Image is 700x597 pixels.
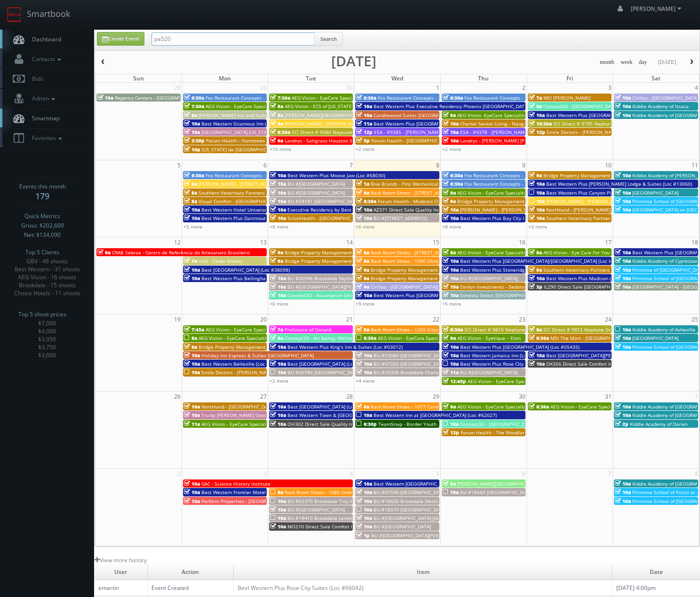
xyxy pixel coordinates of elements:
span: AEG Vision - EyeCare Specialties of [US_STATE] – [GEOGRAPHIC_DATA] HD EyeCare [206,326,390,333]
span: 10a [270,275,286,282]
span: Candlewood Suites [GEOGRAPHIC_DATA] [GEOGRAPHIC_DATA] [374,112,512,118]
span: BU #[STREET_ADDRESS] [374,215,427,221]
span: 6:30a [356,94,376,101]
span: Bridge Property Management - Haven at [GEOGRAPHIC_DATA] [371,275,510,282]
a: +5 more [183,223,202,230]
span: 7a [529,94,542,101]
span: 10a [443,344,459,350]
span: Davlyn Investments - Sedona Apartments [460,283,553,290]
span: Best Western Plus Bellingham (Loc #48188) [201,275,301,282]
span: 10a [184,215,200,221]
span: 9a [443,189,456,196]
span: Southern Veterinary Partners - [GEOGRAPHIC_DATA] [199,189,315,196]
span: Bridge Property Management - [GEOGRAPHIC_DATA] [371,267,488,273]
span: Bridge Property Management - [GEOGRAPHIC_DATA] at [GEOGRAPHIC_DATA] [199,344,370,350]
span: Dashboard [27,35,61,43]
span: 10a [270,181,286,187]
span: SCI Direct # 9812 Neptune Society of [GEOGRAPHIC_DATA] [543,326,675,333]
span: Best [GEOGRAPHIC_DATA] (Loc #44309) [287,403,376,410]
span: Best Western Jamaica Inn (Loc #33141) [460,352,549,359]
span: 9a [270,258,283,264]
span: 12:45p [443,378,466,385]
span: 10a [443,267,459,273]
span: 10a [615,249,631,256]
a: +8 more [442,223,461,230]
a: +8 more [270,223,288,230]
span: 8a [356,403,369,410]
span: 10a [184,369,200,376]
span: 9a [356,283,369,290]
span: SCI Direct # 9580 Neptune Society of [GEOGRAPHIC_DATA] [292,129,423,135]
span: 10a [443,120,459,127]
span: 8:30a [270,129,290,135]
span: Bridge Property Management - [GEOGRAPHIC_DATA] [543,172,661,179]
span: ScionHealth - [GEOGRAPHIC_DATA] [287,215,366,221]
span: 10a [184,352,200,359]
span: Favorites [27,134,64,142]
span: BU #07260 [GEOGRAPHIC_DATA] [374,361,446,367]
span: Best Western Plus Executive Residency Phoenix [GEOGRAPHIC_DATA] (Loc #03167) [374,103,559,110]
span: 10a [356,412,372,418]
span: 6:30a [184,172,204,179]
span: 10a [184,120,200,127]
span: 9a [529,103,542,110]
span: Bridge Property Management - Bridges at [GEOGRAPHIC_DATA] [285,249,427,256]
span: [GEOGRAPHIC_DATA] [632,189,678,196]
span: 9a [184,344,197,350]
span: 10a [615,258,631,264]
span: Fox Restaurant Concepts - Culinary Dropout - [GEOGRAPHIC_DATA] [464,94,613,101]
span: 10a [443,352,459,359]
span: Northland - [GEOGRAPHIC_DATA] 21 [201,403,282,410]
span: Best Western Sicamous Inn (Loc #62108) [201,120,294,127]
span: 10a [356,206,372,213]
span: Rack Room Shoes - 1090 Olinda Center [371,258,459,264]
span: 9a [443,403,456,410]
span: Best Western Plus King's Inn & Suites (Loc #03012) [287,344,403,350]
span: Landrys - Saltgrass Houston SGGG [285,137,362,144]
span: 10a [356,103,372,110]
span: 9a [443,198,456,204]
span: Best Western Hotel Universel Drummondville (Loc #67019) [201,206,335,213]
span: Concept3D - Art &amp; Wellness Enterprises [285,335,385,341]
span: 10a [529,181,545,187]
span: 10a [443,283,459,290]
span: 12p [529,129,545,135]
span: Best Western Plus [PERSON_NAME] Lodge & Suites (Loc #13060) [546,181,692,187]
span: 9a [529,172,542,179]
span: Charter Senior Living - Naugatuck [460,120,536,127]
span: 10a [270,172,286,179]
span: Bridge Property Management - Veranda at [GEOGRAPHIC_DATA] [457,198,601,204]
span: 8:30a [529,403,549,410]
span: Rise Brands - Pins Mechanical [PERSON_NAME] [371,181,477,187]
span: Best Western Plus [GEOGRAPHIC_DATA] (Loc #05435) [460,344,580,350]
span: 8a [443,249,456,256]
span: 10a [270,369,286,376]
span: 9a [443,112,456,118]
span: Best Western Plus [GEOGRAPHIC_DATA] (Loc #05521) [374,292,493,298]
span: 11a [184,421,200,427]
span: 11a [356,120,372,127]
a: +3 more [528,223,547,230]
span: Forum Health - Hormones by Design - New Braunfels Clinic [206,137,340,144]
span: BU #[GEOGRAPHIC_DATA] [287,189,345,196]
span: Fox Restaurant Concepts - [PERSON_NAME][GEOGRAPHIC_DATA] [206,172,349,179]
span: 6:30a [443,172,463,179]
span: AEG Vision - EyeCare Specialties of [US_STATE] – Southwest Orlando Eye Care [206,103,381,110]
span: 10a [184,129,200,135]
span: Visual Comfort - [GEOGRAPHIC_DATA] [199,198,282,204]
span: 8a [529,326,542,333]
span: BU #24181 [GEOGRAPHIC_DATA] [287,198,360,204]
span: 10a [356,112,372,118]
span: AEG Vision - EyeCare Specialties of [US_STATE] – Family Vision Care Center [199,335,366,341]
span: AEG Vision - Eye Care For You – Eye Care For You ([PERSON_NAME]) [543,249,694,256]
span: Fox Restaurant Concepts - [GEOGRAPHIC_DATA] - [GEOGRAPHIC_DATA] [378,94,534,101]
span: 10a [615,326,631,333]
span: BU #00946 Brookdale Skyline [287,275,355,282]
span: Best [GEOGRAPHIC_DATA] (Loc #38098) [201,267,290,273]
span: 9a [443,335,456,341]
span: 10a [615,94,631,101]
span: Kiddie Academy of Asheville [632,326,695,333]
span: 10a [356,369,372,376]
span: Southern Veterinary Partners - [GEOGRAPHIC_DATA] [543,267,660,273]
span: 5p [356,137,370,144]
